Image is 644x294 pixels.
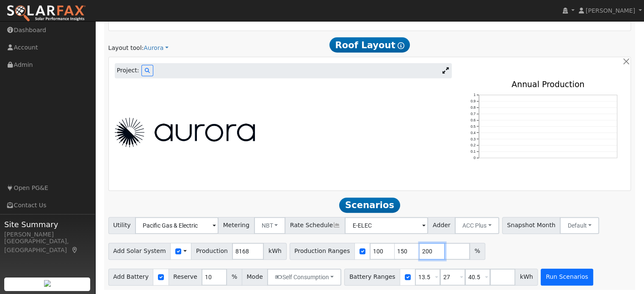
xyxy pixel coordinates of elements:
button: Self Consumption [267,269,341,286]
text: 0.7 [470,112,475,116]
span: Scenarios [339,198,400,213]
span: kWh [515,269,538,286]
text: 0.8 [470,105,475,110]
span: Production [191,243,232,260]
span: Mode [242,269,268,286]
span: % [470,243,485,260]
text: 0.3 [470,137,475,141]
span: % [227,269,242,286]
a: Aurora [144,44,169,52]
span: Reserve [169,269,202,286]
text: 0.4 [470,130,475,135]
span: Adder [428,217,455,234]
button: Run Scenarios [541,269,593,286]
a: Map [71,247,79,253]
span: Snapshot Month [502,217,561,234]
button: Default [560,217,599,234]
text: 0.1 [470,149,475,154]
span: Battery Ranges [344,269,400,286]
span: Site Summary [4,219,91,230]
span: Project: [117,66,139,75]
text: 0 [473,156,475,160]
input: Select a Utility [135,217,218,234]
div: [PERSON_NAME] [4,230,91,239]
img: Aurora Logo [115,118,255,147]
button: ACC Plus [455,217,499,234]
span: Add Battery [108,269,154,286]
button: NBT [254,217,286,234]
div: [GEOGRAPHIC_DATA], [GEOGRAPHIC_DATA] [4,237,91,255]
input: Select a Rate Schedule [345,217,428,234]
span: Utility [108,217,136,234]
text: 1 [473,93,475,97]
span: Metering [218,217,254,234]
text: 0.9 [470,99,475,103]
img: retrieve [44,280,51,287]
span: Rate Schedule [285,217,345,234]
span: Layout tool: [108,44,144,51]
span: kWh [263,243,286,260]
text: 0.5 [470,124,475,129]
img: SolarFax [6,5,86,22]
span: [PERSON_NAME] [586,7,635,14]
i: Show Help [398,42,404,49]
text: 0.2 [470,143,475,147]
span: Production Ranges [290,243,355,260]
text: Annual Production [511,79,585,88]
text: 0.6 [470,118,475,122]
a: Expand Aurora window [439,64,452,77]
span: Add Solar System [108,243,171,260]
span: Roof Layout [329,37,410,52]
